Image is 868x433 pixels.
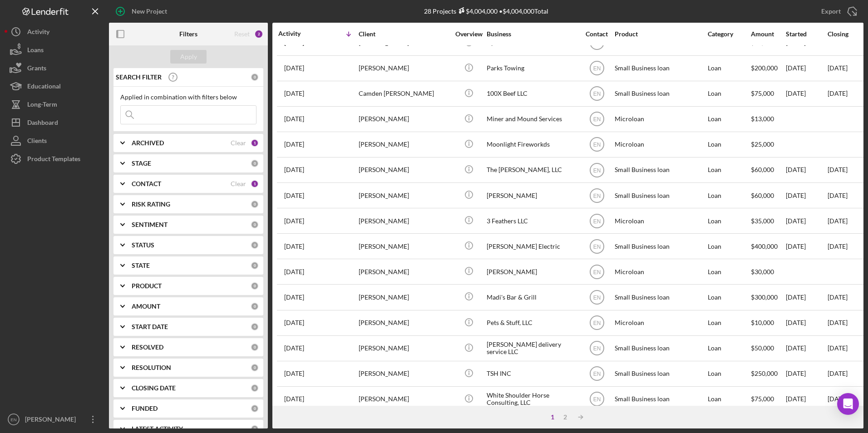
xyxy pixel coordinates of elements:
div: [PERSON_NAME] [359,311,449,335]
text: EN [593,142,601,148]
div: 0 [251,221,259,229]
time: 2025-08-12 19:56 [284,115,304,123]
span: $13,000 [751,115,774,123]
span: $60,000 [751,192,774,199]
time: 2025-07-15 02:16 [284,344,304,352]
div: Small Business loan [615,336,705,360]
div: Loans [27,41,44,61]
div: [DATE] [786,362,827,386]
div: Clear [231,180,246,187]
time: [DATE] [828,89,848,97]
time: 2025-08-11 14:24 [284,192,304,199]
div: Reset [234,30,250,38]
button: Dashboard [5,113,104,132]
div: Business [487,30,577,38]
div: Small Business loan [615,285,705,309]
div: Microloan [615,311,705,335]
div: Overview [452,30,486,38]
div: Loan [708,183,750,207]
div: [DATE] [786,183,827,207]
time: 2025-08-12 15:57 [284,141,304,148]
div: Educational [27,77,61,98]
div: Camden [PERSON_NAME] [359,82,449,106]
div: Open Intercom Messenger [837,393,859,415]
div: The [PERSON_NAME], LLC [487,158,577,182]
text: EN [593,371,601,377]
div: Started [786,30,827,38]
div: 0 [251,200,259,208]
div: 0 [251,384,259,392]
div: Export [821,2,841,20]
div: 0 [251,425,259,433]
div: [PERSON_NAME] [359,107,449,131]
div: Activity [27,23,49,43]
button: Activity [5,23,104,41]
time: 2025-07-31 21:13 [284,268,304,276]
text: EN [593,65,601,72]
div: 1 [251,139,259,147]
time: [DATE] [828,64,848,72]
div: [PERSON_NAME] [359,234,449,258]
b: RESOLUTION [132,364,171,371]
div: 0 [251,323,259,331]
div: [PERSON_NAME] [359,56,449,80]
b: ARCHIVED [132,139,164,147]
b: AMOUNT [132,303,160,310]
span: $25,000 [751,140,774,148]
div: Product Templates [27,150,80,170]
div: Microloan [615,209,705,233]
div: Apply [180,50,197,64]
div: Small Business loan [615,387,705,411]
text: EN [593,320,601,326]
div: [PERSON_NAME] [359,260,449,284]
div: 0 [251,261,259,270]
div: Clear [231,139,246,147]
time: [DATE] [828,319,848,326]
div: Microloan [615,107,705,131]
div: Dashboard [27,113,58,134]
div: 0 [251,364,259,372]
div: [DATE] [786,234,827,258]
div: 0 [251,343,259,351]
span: $10,000 [751,319,774,326]
b: RISK RATING [132,201,170,208]
div: [PERSON_NAME] [487,183,577,207]
text: EN [593,396,601,403]
div: White Shoulder Horse Consulting, LLC [487,387,577,411]
button: Grants [5,59,104,77]
button: Long-Term [5,95,104,113]
div: Loan [708,260,750,284]
time: [DATE] [828,217,848,225]
div: Loan [708,336,750,360]
div: [PERSON_NAME] [359,362,449,386]
b: FUNDED [132,405,158,412]
text: EN [593,40,601,46]
b: STAGE [132,160,151,167]
text: EN [593,116,601,123]
time: 2025-08-14 21:22 [284,64,304,72]
div: 0 [251,159,259,167]
a: Educational [5,77,104,95]
text: EN [593,167,601,173]
div: 28 Projects • $4,004,000 Total [424,7,548,15]
div: [PERSON_NAME] [359,336,449,360]
time: [DATE] [828,242,848,250]
text: EN [593,91,601,97]
div: [PERSON_NAME] [359,209,449,233]
div: [DATE] [786,285,827,309]
div: Pets & Stuff, LLC [487,311,577,335]
b: CLOSING DATE [132,384,176,392]
text: EN [593,243,601,250]
div: [PERSON_NAME] delivery service LLC [487,336,577,360]
div: Loan [708,311,750,335]
div: Loan [708,234,750,258]
div: [PERSON_NAME] [359,285,449,309]
time: 2025-08-04 17:49 [284,243,304,250]
text: EN [593,295,601,301]
div: Loan [708,133,750,157]
button: Product Templates [5,150,104,168]
button: EN[PERSON_NAME] [5,410,104,428]
text: EN [593,192,601,199]
div: Category [708,30,750,38]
